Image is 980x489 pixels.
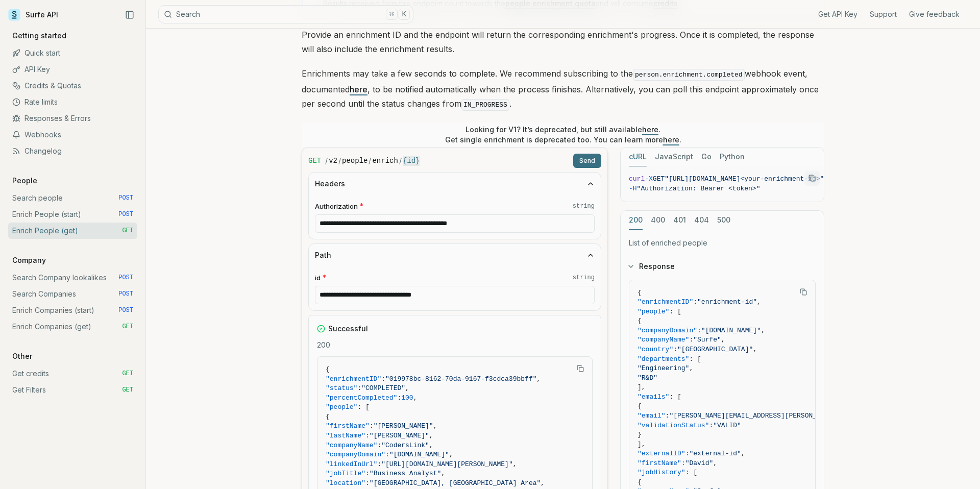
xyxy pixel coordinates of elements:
[757,298,761,306] span: ,
[645,175,653,183] span: -X
[315,273,321,283] span: id
[701,148,712,166] button: Go
[653,175,665,183] span: GET
[693,336,721,344] span: "Surfe"
[637,185,761,192] span: "Authorization: Bearer <token>"
[365,432,370,439] span: :
[638,336,689,344] span: "companyName"
[638,383,646,391] span: ],
[8,110,137,127] a: Responses & Errors
[689,364,693,372] span: ,
[8,302,137,319] a: Enrich Companies (start) POST
[325,156,328,166] span: /
[381,442,429,449] span: "CodersLink"
[638,308,669,315] span: "people"
[385,375,536,383] span: "019978bc-8162-70da-9167-f3cdca39bbff"
[673,211,686,230] button: 401
[638,412,666,420] span: "email"
[365,470,370,477] span: :
[669,308,681,315] span: : [
[118,194,133,202] span: POST
[8,255,50,265] p: Company
[369,156,371,166] span: /
[122,386,133,394] span: GET
[429,442,433,449] span: ,
[326,375,381,383] span: "enrichmentID"
[721,336,725,344] span: ,
[573,202,595,210] code: string
[309,244,601,266] button: Path
[796,284,811,300] button: Copy Text
[302,66,824,112] p: Enrichments may take a few seconds to complete. We recommend subscribing to the webhook event, do...
[629,148,647,166] button: cURL
[8,7,58,22] a: Surfe API
[689,336,693,344] span: :
[677,346,753,353] span: "[GEOGRAPHIC_DATA]"
[638,355,689,363] span: "departments"
[638,327,697,334] span: "companyDomain"
[329,156,337,166] code: v2
[651,211,665,230] button: 400
[381,375,385,383] span: :
[638,317,642,325] span: {
[158,5,413,23] button: Search⌘K
[403,156,420,166] code: {id}
[326,422,370,430] span: "firstName"
[326,460,377,468] span: "linkedInUrl"
[536,375,541,383] span: ,
[638,450,685,457] span: "externalID"
[720,148,745,166] button: Python
[642,125,658,134] a: here
[655,148,693,166] button: JavaScript
[513,460,517,468] span: ,
[122,370,133,378] span: GET
[357,403,369,411] span: : [
[909,9,960,19] a: Give feedback
[399,156,402,166] span: /
[326,470,365,477] span: "jobTitle"
[701,327,761,334] span: "[DOMAIN_NAME]"
[315,202,358,211] span: Authorization
[401,394,413,402] span: 100
[717,211,730,230] button: 500
[326,432,365,439] span: "lastName"
[713,422,741,429] span: "VALID"
[741,450,745,457] span: ,
[8,61,137,78] a: API Key
[573,274,595,282] code: string
[399,9,410,20] kbd: K
[8,286,137,302] a: Search Companies POST
[370,432,429,439] span: "[PERSON_NAME]"
[8,78,137,94] a: Credits & Quotas
[638,393,669,401] span: "emails"
[753,346,757,353] span: ,
[638,289,642,297] span: {
[663,135,679,144] a: here
[629,175,645,183] span: curl
[461,99,509,111] code: IN_PROGRESS
[122,227,133,235] span: GET
[709,422,713,429] span: :
[118,306,133,314] span: POST
[804,170,820,186] button: Copy Text
[118,290,133,298] span: POST
[441,470,445,477] span: ,
[8,319,137,335] a: Enrich Companies (get) GET
[665,175,824,183] span: "[URL][DOMAIN_NAME]<your-enrichment-id>"
[386,9,397,20] kbd: ⌘
[693,298,697,306] span: :
[389,451,449,458] span: "[DOMAIN_NAME]"
[638,374,657,382] span: "R&D"
[374,422,433,430] span: "[PERSON_NAME]"
[669,412,892,420] span: "[PERSON_NAME][EMAIL_ADDRESS][PERSON_NAME][DOMAIN_NAME]"
[638,441,646,448] span: ],
[308,156,321,166] span: GET
[365,479,370,487] span: :
[694,211,709,230] button: 404
[397,394,401,402] span: :
[122,323,133,331] span: GET
[326,394,397,402] span: "percentCompleted"
[8,190,137,206] a: Search people POST
[638,346,673,353] span: "country"
[381,460,512,468] span: "[URL][DOMAIN_NAME][PERSON_NAME]"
